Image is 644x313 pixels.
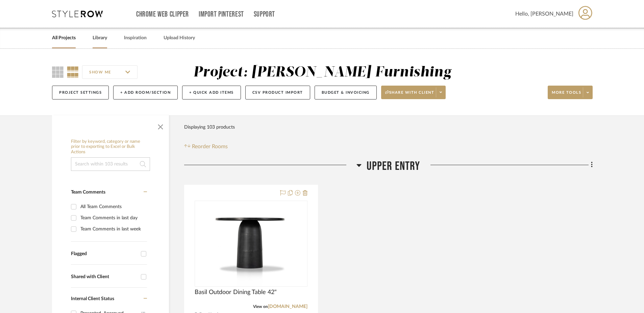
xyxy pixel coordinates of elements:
[182,86,241,99] button: + Quick Add Items
[71,190,105,195] span: Team Comments
[195,289,277,296] span: Basil Outdoor Dining Table 42"
[315,86,377,99] button: Budget & Invoicing
[71,139,150,155] h6: Filter by keyword, category or name prior to exporting to Excel or Bulk Actions
[192,142,228,151] span: Reorder Rooms
[164,33,195,43] a: Upload History
[209,201,293,286] img: Basil Outdoor Dining Table 42"
[254,12,275,17] a: Support
[71,157,150,171] input: Search within 103 results
[268,304,307,309] a: [DOMAIN_NAME]
[71,274,138,280] div: Shared with Client
[80,213,145,223] div: Team Comments in last day
[381,86,446,99] button: Share with client
[184,120,235,134] div: Displaying 103 products
[184,142,228,151] button: Reorder Rooms
[52,86,109,99] button: Project Settings
[136,12,189,17] a: Chrome Web Clipper
[193,65,451,80] div: Project: [PERSON_NAME] Furnishing
[552,90,581,100] span: More tools
[367,159,420,174] span: Upper Entry
[52,33,76,43] a: All Projects
[385,90,435,100] span: Share with client
[71,251,138,257] div: Flagged
[154,119,167,132] button: Close
[245,86,310,99] button: CSV Product Import
[515,10,573,18] span: Hello, [PERSON_NAME]
[71,296,114,301] span: Internal Client Status
[80,201,145,212] div: All Team Comments
[253,305,268,309] span: View on
[80,224,145,234] div: Team Comments in last week
[113,86,178,99] button: + Add Room/Section
[548,86,593,99] button: More tools
[199,12,244,17] a: Import Pinterest
[124,33,147,43] a: Inspiration
[93,33,107,43] a: Library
